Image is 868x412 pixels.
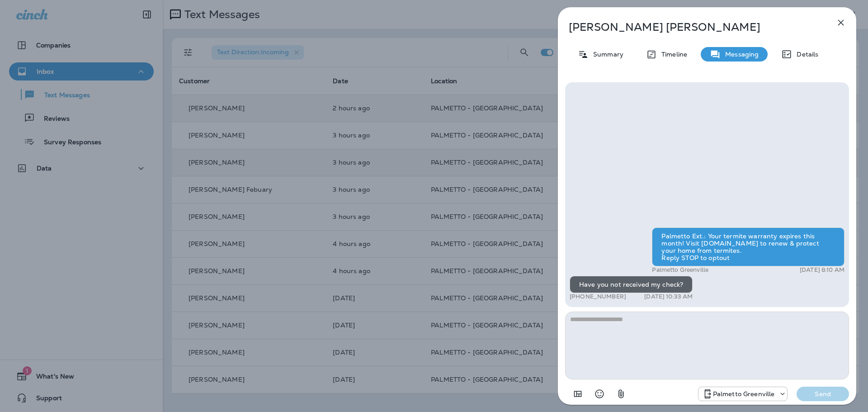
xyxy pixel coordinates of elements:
[569,21,816,33] p: [PERSON_NAME] [PERSON_NAME]
[698,388,788,399] div: +1 (864) 385-1074
[792,51,818,58] p: Details
[569,385,587,403] button: Add in a premade template
[570,293,626,300] p: [PHONE_NUMBER]
[652,227,844,266] div: Palmetto Ext.: Your termite warranty expires this month! Visit [DOMAIN_NAME] to renew & protect y...
[570,276,693,293] div: Have you not received my check?
[657,51,687,58] p: Timeline
[590,385,609,403] button: Select an emoji
[713,390,775,398] p: Palmetto Greenville
[721,51,759,58] p: Messaging
[652,266,708,274] p: Palmetto Greenville
[644,293,693,300] p: [DATE] 10:33 AM
[800,266,844,274] p: [DATE] 8:10 AM
[589,51,623,58] p: Summary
